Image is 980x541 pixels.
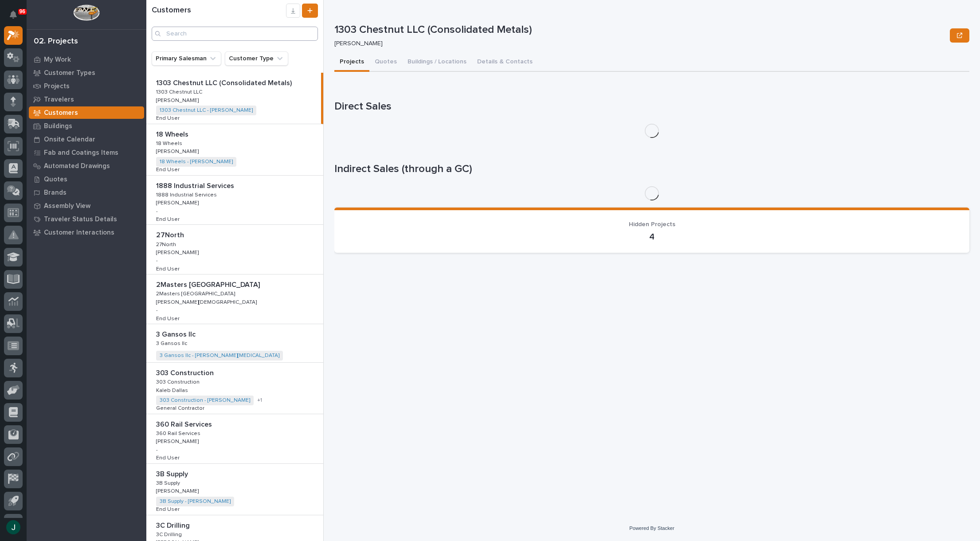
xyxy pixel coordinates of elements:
[334,163,969,176] h1: Indirect Sales (through a GC)
[34,37,78,47] div: 02. Projects
[156,248,200,256] p: [PERSON_NAME]
[156,180,236,190] p: 1888 Industrial Services
[156,165,181,173] p: End User
[160,159,233,165] a: 18 Wheels - [PERSON_NAME]
[27,106,146,119] a: Customers
[156,114,181,122] p: End User
[156,298,259,306] p: [PERSON_NAME][DEMOGRAPHIC_DATA]
[156,87,204,95] p: 1303 Chestnut LLC
[152,6,286,16] h1: Customers
[629,221,675,227] span: Hidden Projects
[472,53,538,72] button: Details & Contacts
[152,27,318,41] input: Search
[156,329,197,339] p: 3 Gansos llc
[27,79,146,93] a: Projects
[152,51,221,66] button: Primary Salesman
[146,414,323,464] a: 360 Rail Services360 Rail Services 360 Rail Services360 Rail Services [PERSON_NAME][PERSON_NAME] ...
[156,190,219,198] p: 1888 Industrial Services
[44,162,110,170] p: Automated Drawings
[156,264,181,272] p: End User
[20,8,25,15] p: 96
[334,53,369,72] button: Projects
[156,505,181,513] p: End User
[44,69,95,77] p: Customer Types
[160,353,279,359] a: 3 Gansos llc - [PERSON_NAME][MEDICAL_DATA]
[27,226,146,239] a: Customer Interactions
[27,199,146,212] a: Assembly View
[156,240,178,248] p: 27North
[160,397,250,404] a: 303 Construction - [PERSON_NAME]
[156,208,158,215] p: -
[156,198,200,206] p: [PERSON_NAME]
[629,525,674,531] a: Powered By Stacker
[44,82,70,90] p: Projects
[44,176,67,184] p: Quotes
[44,56,71,64] p: My Work
[156,486,200,494] p: [PERSON_NAME]
[156,429,202,437] p: 360 Rail Services
[156,77,294,87] p: 1303 Chestnut LLC (Consolidated Metals)
[44,109,78,117] p: Customers
[11,11,23,25] div: Notifications96
[156,404,206,412] p: General Contractor
[44,189,67,197] p: Brands
[156,279,262,289] p: 2Masters [GEOGRAPHIC_DATA]
[156,468,190,478] p: 3B Supply
[44,96,74,104] p: Travelers
[156,215,181,223] p: End User
[156,447,158,453] p: -
[44,136,95,144] p: Onsite Calendar
[225,51,288,66] button: Customer Type
[146,274,323,324] a: 2Masters [GEOGRAPHIC_DATA]2Masters [GEOGRAPHIC_DATA] 2Masters [GEOGRAPHIC_DATA]2Masters [GEOGRAPH...
[156,437,200,445] p: [PERSON_NAME]
[73,4,99,21] img: Workspace Logo
[156,147,200,155] p: [PERSON_NAME]
[160,498,231,505] a: 3B Supply - [PERSON_NAME]
[156,96,200,104] p: [PERSON_NAME]
[27,159,146,172] a: Automated Drawings
[156,377,201,385] p: 303 Construction
[156,339,189,347] p: 3 Gansos llc
[146,124,323,176] a: 18 Wheels18 Wheels 18 Wheels18 Wheels [PERSON_NAME][PERSON_NAME] 18 Wheels - [PERSON_NAME] End Us...
[334,100,969,113] h1: Direct Sales
[27,53,146,66] a: My Work
[146,363,323,414] a: 303 Construction303 Construction 303 Construction303 Construction Kaleb DallasKaleb Dallas 303 Co...
[156,419,214,429] p: 360 Rail Services
[156,289,237,297] p: 2Masters [GEOGRAPHIC_DATA]
[345,231,959,242] p: 4
[156,307,158,314] p: -
[44,216,117,223] p: Traveler Status Details
[44,229,114,237] p: Customer Interactions
[44,202,90,210] p: Assembly View
[27,66,146,79] a: Customer Types
[27,133,146,146] a: Onsite Calendar
[160,107,253,114] a: 1303 Chestnut LLC - [PERSON_NAME]
[27,146,146,159] a: Fab and Coatings Items
[44,149,118,157] p: Fab and Coatings Items
[44,122,72,130] p: Buildings
[156,229,186,239] p: 27North
[156,530,184,538] p: 3C Drilling
[27,212,146,226] a: Traveler Status Details
[4,518,23,537] button: users-avatar
[156,258,158,264] p: -
[156,478,182,486] p: 3B Supply
[146,324,323,363] a: 3 Gansos llc3 Gansos llc 3 Gansos llc3 Gansos llc 3 Gansos llc - [PERSON_NAME][MEDICAL_DATA]
[369,53,402,72] button: Quotes
[146,464,323,515] a: 3B Supply3B Supply 3B Supply3B Supply [PERSON_NAME][PERSON_NAME] 3B Supply - [PERSON_NAME] End Us...
[146,225,323,274] a: 27North27North 27North27North [PERSON_NAME][PERSON_NAME] -End UserEnd User
[146,73,323,124] a: 1303 Chestnut LLC (Consolidated Metals)1303 Chestnut LLC (Consolidated Metals) 1303 Chestnut LLC1...
[402,53,472,72] button: Buildings / Locations
[156,367,216,377] p: 303 Construction
[334,40,943,47] p: [PERSON_NAME]
[27,172,146,186] a: Quotes
[334,24,946,36] p: 1303 Chestnut LLC (Consolidated Metals)
[257,398,262,403] span: + 1
[156,129,190,139] p: 18 Wheels
[27,119,146,133] a: Buildings
[156,520,192,530] p: 3C Drilling
[156,314,181,322] p: End User
[156,139,184,147] p: 18 Wheels
[146,176,323,225] a: 1888 Industrial Services1888 Industrial Services 1888 Industrial Services1888 Industrial Services...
